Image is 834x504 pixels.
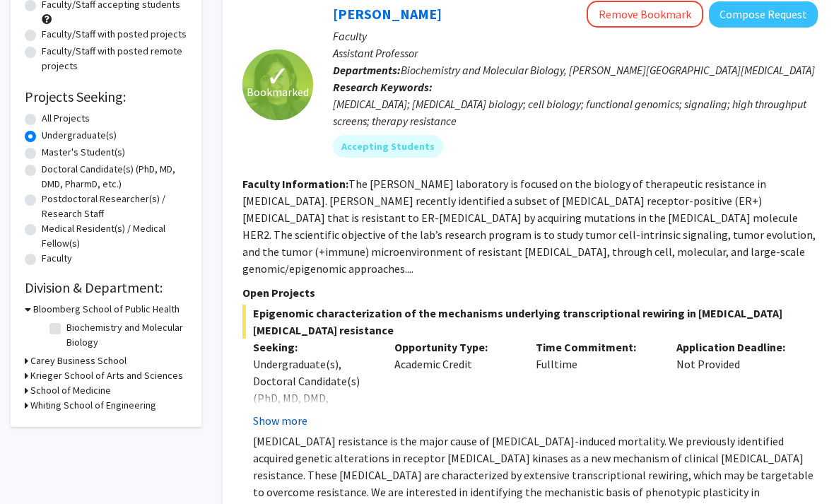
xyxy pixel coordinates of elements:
[42,192,187,222] label: Postdoctoral Researcher(s) / Research Staff
[247,84,309,101] span: Bookmarked
[333,28,818,45] p: Faculty
[587,1,703,28] button: Remove Bookmark
[11,440,60,493] iframe: Chat
[42,45,187,74] label: Faculty/Staff with posted remote projects
[30,384,111,399] h3: School of Medicine
[709,2,818,28] button: Compose Request to Utthara Nayar
[333,81,433,95] b: Research Keywords:
[266,70,290,84] span: ✓
[666,339,807,430] div: Not Provided
[30,354,127,369] h3: Carey Business School
[42,146,125,160] label: Master's Student(s)
[242,177,816,276] fg-read-more: The [PERSON_NAME] laboratory is focused on the biology of therapeutic resistance in [MEDICAL_DATA...
[253,339,373,356] p: Seeking:
[30,369,183,384] h3: Krieger School of Arts and Sciences
[33,303,180,317] h3: Bloomberg School of Public Health
[242,177,348,192] b: Faculty Information:
[333,45,818,62] p: Assistant Professor
[42,28,187,42] label: Faculty/Staff with posted projects
[384,339,525,430] div: Academic Credit
[333,136,443,158] mat-chip: Accepting Students
[66,321,184,351] label: Biochemistry and Molecular Biology
[242,305,818,339] span: Epigenomic characterization of the mechanisms underlying transcriptional rewiring in [MEDICAL_DAT...
[394,339,515,356] p: Opportunity Type:
[42,252,72,266] label: Faculty
[242,285,818,302] p: Open Projects
[676,339,797,356] p: Application Deadline:
[536,339,656,356] p: Time Commitment:
[401,64,815,78] span: Biochemistry and Molecular Biology, [PERSON_NAME][GEOGRAPHIC_DATA][MEDICAL_DATA]
[30,399,156,414] h3: Whiting School of Engineering
[525,339,666,430] div: Fulltime
[42,163,187,192] label: Doctoral Candidate(s) (PhD, MD, DMD, PharmD, etc.)
[25,89,187,106] h2: Projects Seeking:
[25,280,187,297] h2: Division & Department:
[333,64,401,78] b: Departments:
[42,222,187,252] label: Medical Resident(s) / Medical Fellow(s)
[333,6,442,23] a: [PERSON_NAME]
[42,129,117,143] label: Undergraduate(s)
[333,96,818,130] div: [MEDICAL_DATA]; [MEDICAL_DATA] biology; cell biology; functional genomics; signaling; high throug...
[253,413,307,430] button: Show more
[42,112,90,127] label: All Projects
